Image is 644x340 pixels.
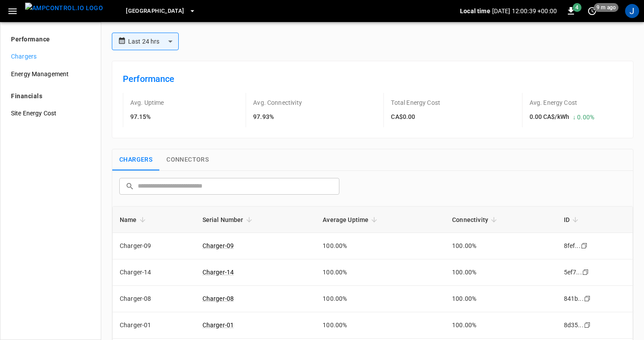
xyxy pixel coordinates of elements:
div: Site Energy Cost [4,104,97,122]
span: 4 [573,3,581,12]
div: 841b... [564,294,584,303]
p: Avg. Uptime [130,98,164,107]
td: 100.00% [445,259,556,286]
td: Charger-09 [113,233,195,259]
span: Name [120,214,148,225]
td: Charger-08 [113,286,195,312]
div: 8fef... [564,241,581,250]
span: ID [564,214,581,225]
div: 8d35... [564,321,584,329]
h6: CA$0.00 [391,112,440,122]
p: Performance [11,35,50,44]
span: Site Energy Cost [11,109,90,118]
button: [GEOGRAPHIC_DATA] [122,3,199,20]
div: Compared to last period [569,109,594,122]
div: copy [580,241,589,251]
span: 9 m ago [594,3,618,12]
td: 100.00% [316,259,445,286]
td: 100.00% [445,312,556,339]
td: 100.00% [316,286,445,312]
a: Charger-09 [202,242,234,249]
div: copy [583,294,592,303]
h6: Performance [123,72,622,86]
a: Charger-08 [202,295,234,302]
a: Charger-01 [202,322,234,329]
button: set refresh interval [585,4,599,18]
div: Chargers [4,48,97,65]
span: Connectivity [452,214,500,225]
td: 100.00% [316,312,445,339]
td: Charger-14 [113,259,195,286]
p: Financials [11,92,42,101]
div: Last 24 hrs [128,33,179,50]
h6: 97.15% [130,112,164,122]
td: 100.00% [445,233,556,259]
span: Chargers [11,52,90,61]
div: profile-icon [625,4,639,18]
span: Serial Number [202,214,255,225]
span: Average Uptime [323,214,380,225]
img: ampcontrol.io logo [25,3,103,14]
p: Avg. Energy Cost [530,98,577,107]
div: Energy Management [4,65,97,83]
div: 5ef7... [564,268,582,277]
h6: 97.93% [253,112,302,122]
p: Total Energy Cost [391,98,440,107]
button: Connectors [159,149,216,170]
span: ↓ 0.00 % [573,114,594,121]
a: Charger-14 [202,269,234,276]
span: [GEOGRAPHIC_DATA] [126,6,184,16]
p: Local time [460,7,490,15]
td: 100.00% [445,286,556,312]
button: Chargers [112,149,159,170]
div: copy [583,320,592,330]
h6: 0.00 CA$ /kWh [530,112,569,122]
td: 100.00% [316,233,445,259]
p: Avg. Connectivity [253,98,302,107]
p: [DATE] 12:00:39 +00:00 [492,7,557,15]
td: Charger-01 [113,312,195,339]
span: Energy Management [11,70,90,79]
div: copy [581,267,590,277]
